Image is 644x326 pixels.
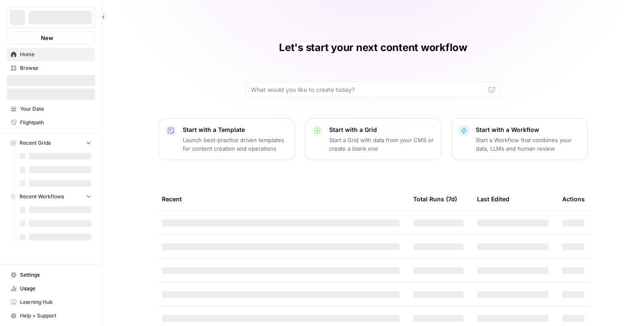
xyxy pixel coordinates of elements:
span: Your Data [20,105,91,113]
a: Settings [7,268,95,282]
span: Flightpath [20,119,91,126]
div: Total Runs (7d) [413,187,457,211]
a: Flightpath [7,116,95,129]
span: Recent Grids [20,139,51,147]
a: Browse [7,61,95,75]
a: Learning Hub [7,295,95,309]
div: Last Edited [477,187,509,211]
button: Start with a WorkflowStart a Workflow that combines your data, LLMs and human review [451,118,588,160]
a: Your Data [7,102,95,116]
h1: Let's start your next content workflow [279,41,467,54]
span: Settings [20,271,91,279]
a: Usage [7,282,95,295]
p: Start with a Grid [329,126,434,134]
p: Start with a Template [183,126,287,134]
span: Browse [20,64,91,72]
span: Home [20,51,91,58]
a: Home [7,48,95,61]
span: Usage [20,285,91,292]
p: Start with a Workflow [476,126,581,134]
span: Learning Hub [20,298,91,306]
button: Start with a GridStart a Grid with data from your CMS or create a blank one [305,118,441,160]
div: Recent [162,187,400,211]
button: Help + Support [7,309,95,323]
button: New [7,31,95,44]
div: Actions [562,187,585,211]
span: Recent Workflows [20,193,64,200]
p: Start a Workflow that combines your data, LLMs and human review [476,136,581,153]
button: Start with a TemplateLaunch best-practice driven templates for content creation and operations [158,118,295,160]
button: Recent Grids [7,137,95,149]
span: Help + Support [20,312,91,320]
button: Recent Workflows [7,190,95,203]
p: Launch best-practice driven templates for content creation and operations [183,136,287,153]
input: What would you like to create today? [251,86,485,94]
p: Start a Grid with data from your CMS or create a blank one [329,136,434,153]
span: New [41,34,53,42]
